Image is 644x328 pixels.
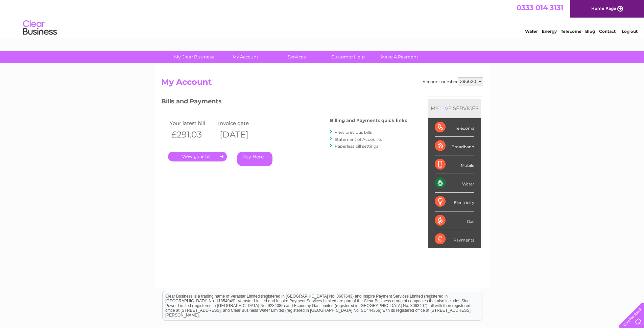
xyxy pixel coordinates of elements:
[168,152,227,161] a: .
[166,51,222,63] a: My Clear Business
[217,51,273,63] a: My Account
[517,3,563,12] a: 0333 014 3131
[435,155,474,174] div: Mobile
[435,137,474,155] div: Broadband
[168,128,217,142] th: £291.03
[161,77,483,90] h2: My Account
[330,118,407,123] h4: Billing and Payments quick links
[335,144,378,149] a: Paperless bill settings
[428,99,481,118] div: MY SERVICES
[237,152,272,166] a: Pay Here
[525,29,538,34] a: Water
[335,137,382,142] a: Statement of Accounts
[335,130,372,135] a: View previous bills
[435,211,474,230] div: Gas
[161,97,407,108] h3: Bills and Payments
[163,4,482,33] div: Clear Business is a trading name of Verastar Limited (registered in [GEOGRAPHIC_DATA] No. 3667643...
[372,51,427,63] a: Make A Payment
[423,77,483,85] div: Account number
[216,128,265,142] th: [DATE]
[435,193,474,211] div: Electricity
[585,29,595,34] a: Blog
[622,29,638,34] a: Log out
[542,29,557,34] a: Energy
[435,174,474,193] div: Water
[599,29,616,34] a: Contact
[23,18,57,38] img: logo.png
[435,118,474,137] div: Telecoms
[561,29,581,34] a: Telecoms
[435,230,474,248] div: Payments
[439,105,453,111] div: LIVE
[168,119,217,128] td: Your latest bill
[216,119,265,128] td: Invoice date
[320,51,376,63] a: Customer Help
[269,51,325,63] a: Services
